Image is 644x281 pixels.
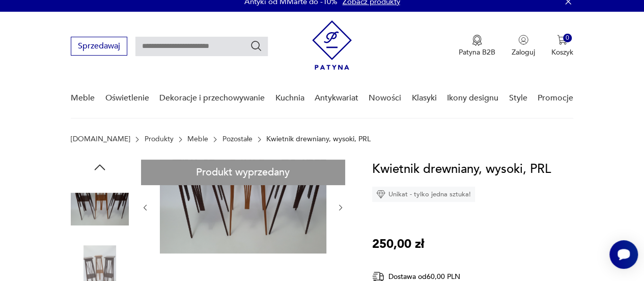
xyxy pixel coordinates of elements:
[447,79,498,118] a: Ikony designu
[160,160,326,253] img: Zdjęcie produktu Kwietnik drewniany, wysoki, PRL
[459,35,495,57] a: Ikona medaluPatyna B2B
[563,34,572,42] div: 0
[372,160,551,179] h1: Kwietnik drewniany, wysoki, PRL
[376,190,385,199] img: Ikona diamentu
[551,47,573,57] p: Koszyk
[159,79,265,118] a: Dekoracje i przechowywanie
[551,35,573,57] button: 0Koszyk
[412,79,437,118] a: Klasyki
[538,79,573,118] a: Promocje
[609,240,638,269] iframe: Smartsupp widget button
[222,135,253,143] a: Pozostałe
[512,47,535,57] p: Zaloguj
[71,79,95,118] a: Meble
[509,79,527,118] a: Style
[187,135,208,143] a: Meble
[250,40,262,52] button: Szukaj
[459,47,495,57] p: Patyna B2B
[372,187,475,202] div: Unikat - tylko jedna sztuka!
[266,135,371,143] p: Kwietnik drewniany, wysoki, PRL
[518,35,528,45] img: Ikonka użytkownika
[71,43,127,50] a: Sprzedawaj
[105,79,149,118] a: Oświetlenie
[71,135,130,143] a: [DOMAIN_NAME]
[472,35,482,46] img: Ikona medalu
[312,20,352,70] img: Patyna - sklep z meblami i dekoracjami vintage
[71,37,127,56] button: Sprzedawaj
[141,160,345,185] div: Produkt wyprzedany
[145,135,174,143] a: Produkty
[372,235,424,254] p: 250,00 zł
[275,79,304,118] a: Kuchnia
[512,35,535,57] button: Zaloguj
[557,35,567,45] img: Ikona koszyka
[459,35,495,57] button: Patyna B2B
[369,79,401,118] a: Nowości
[315,79,358,118] a: Antykwariat
[71,180,129,238] img: Zdjęcie produktu Kwietnik drewniany, wysoki, PRL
